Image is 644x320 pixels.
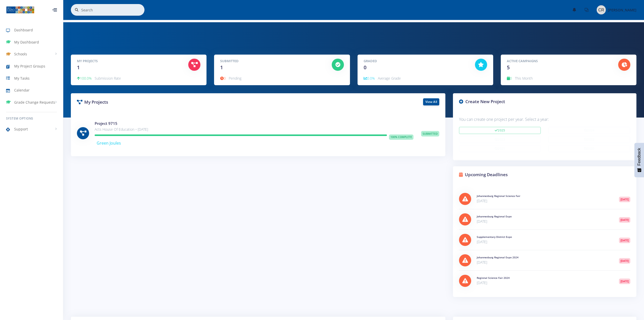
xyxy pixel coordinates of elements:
[77,76,92,81] span: 100.0%
[6,116,57,121] h6: System Options
[220,76,226,81] span: 0
[477,235,611,239] h6: Supplementary District Expo
[459,98,630,105] h3: Create New Project
[421,131,439,136] span: Submitted
[364,59,467,64] h5: Graded
[477,276,611,280] h6: Regional Science Fair 2024
[14,27,33,33] span: Dashboard
[97,140,121,146] span: Green Joules
[634,143,644,177] button: Feedback - Show survey
[477,239,611,245] p: [DATE]
[477,198,611,204] p: [DATE]
[81,4,144,16] input: Search
[548,136,630,143] button: 2022
[619,258,630,264] span: [DATE]
[220,59,324,64] h5: Submitted
[14,126,28,132] span: Support
[14,51,27,57] span: Schools
[77,99,254,105] h3: My Projects
[389,134,413,140] span: 100% Complete
[14,63,45,69] span: My Project Groups
[459,145,541,152] button: 2021
[220,64,223,71] span: 1
[608,8,636,12] span: [PERSON_NAME]
[423,98,439,105] a: View All
[364,76,375,81] span: 0.0%
[548,127,630,134] button: 2024
[477,256,611,259] h6: Johannesburg Regional Expo 2024
[378,76,401,81] span: Average Grade
[619,197,630,202] span: [DATE]
[459,116,630,123] p: You can create one project per year. Select a year:
[229,76,241,81] span: Pending
[95,126,413,132] p: Acts House Of Education • [DATE]
[14,100,55,105] span: Grade Change Requests
[477,280,611,286] p: [DATE]
[619,279,630,284] span: [DATE]
[14,39,39,45] span: My Dashboard
[77,64,80,71] span: 1
[77,59,181,64] h5: My Projects
[95,76,121,81] span: Submission Rate
[14,76,30,81] span: My Tasks
[477,259,611,265] p: [DATE]
[477,215,611,218] h6: Johannesburg Regional Expo
[507,76,512,81] span: 0
[619,217,630,223] span: [DATE]
[597,5,606,14] img: Image placeholder
[619,238,630,243] span: [DATE]
[364,64,366,71] span: 0
[637,148,641,166] span: Feedback
[507,59,611,64] h5: Active Campaigns
[593,4,636,15] a: Image placeholder [PERSON_NAME]
[14,87,30,93] span: Calendar
[515,76,533,81] span: This Month
[459,136,541,143] button: 2023
[6,6,34,14] img: ...
[477,218,611,224] p: [DATE]
[507,64,510,71] span: 5
[95,121,117,126] a: Project 9715
[459,171,630,178] h3: Upcoming Deadlines
[477,194,611,198] h6: Johannesburg Regional Science Fair
[548,145,630,152] button: 2020
[459,127,541,134] button: 2025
